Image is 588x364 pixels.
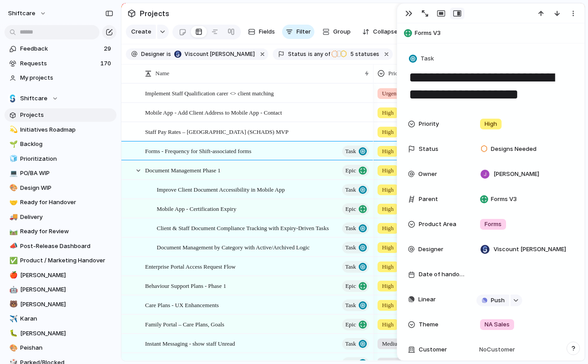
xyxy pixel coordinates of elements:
[4,225,116,238] div: 🛤️Ready for Review
[104,44,113,53] span: 29
[345,299,356,312] span: Task
[8,227,17,236] button: 🛤️
[485,220,502,229] span: Forms
[421,54,434,63] span: Task
[172,49,257,59] button: Viscount [PERSON_NAME]
[20,184,113,193] span: Design WIP
[342,184,369,196] button: Task
[8,184,17,193] button: 🎨
[8,9,35,18] span: shiftcare
[382,89,398,98] span: Urgent
[8,169,17,178] button: 💻
[419,270,465,279] span: Date of handover
[382,166,394,175] span: High
[4,312,116,325] a: ✈️Karan
[407,52,437,65] button: Task
[345,184,356,196] span: Task
[4,269,116,282] div: 🍎[PERSON_NAME]
[4,108,116,122] a: Projects
[20,73,113,82] span: My projects
[382,224,394,233] span: High
[345,318,356,331] span: Epic
[308,50,313,58] span: is
[185,50,255,58] span: Viscount [PERSON_NAME]
[359,25,401,39] button: Collapse
[419,145,438,154] span: Status
[20,44,101,53] span: Feedback
[4,210,116,224] a: 🚚Delivery
[8,329,17,338] button: 🐛
[167,50,171,58] span: is
[345,164,356,177] span: Epic
[9,197,16,208] div: 🤝
[345,280,356,292] span: Epic
[382,262,394,271] span: High
[145,338,235,348] span: Instant Messaging - show staff Unread
[4,57,116,70] a: Requests170
[9,139,16,150] div: 🌱
[20,285,113,294] span: [PERSON_NAME]
[4,137,116,151] a: 🌱Backlog
[382,282,394,291] span: High
[8,242,17,251] button: 📣
[4,254,116,267] a: ✅Product / Marketing Handover
[141,50,165,58] span: Designer
[8,285,17,294] button: 🤖
[4,240,116,253] a: 📣Post-Release Dashboard
[4,327,116,340] a: 🐛[PERSON_NAME]
[382,320,394,329] span: High
[20,300,113,309] span: [PERSON_NAME]
[145,88,274,98] span: Implement Staff Qualification carer <> client matching
[419,120,439,128] span: Priority
[348,51,355,57] span: 5
[282,25,314,39] button: Filter
[8,140,17,149] button: 🌱
[126,25,156,39] button: Create
[20,94,47,103] span: Shiftcare
[4,196,116,209] div: 🤝Ready for Handover
[8,154,17,163] button: 🧊
[318,25,355,39] button: Group
[8,343,17,352] button: 🎨
[345,261,356,273] span: Task
[9,212,16,222] div: 🚚
[4,42,116,56] a: Feedback29
[8,314,17,323] button: ✈️
[20,314,113,323] span: Karan
[20,111,113,120] span: Projects
[145,261,236,271] span: Enterprise Portal Access Request Flow
[476,295,509,306] button: Push
[333,27,351,36] span: Group
[345,222,356,235] span: Task
[419,345,447,354] span: Customer
[382,243,394,252] span: High
[4,298,116,311] a: 🐻[PERSON_NAME]
[4,181,116,195] div: 🎨Design WIP
[20,198,113,207] span: Ready for Handover
[4,167,116,180] div: 💻PO/BA WIP
[4,152,116,166] a: 🧊Prioritization
[382,339,402,348] span: Medium
[9,227,16,237] div: 🛤️
[342,280,369,292] button: Epic
[331,49,381,59] button: 5 statuses
[131,27,151,36] span: Create
[8,125,17,134] button: 💫
[4,283,116,296] a: 🤖[PERSON_NAME]
[4,71,116,85] a: My projects
[491,145,536,154] span: Designs Needed
[4,92,116,105] button: Shiftcare
[485,120,497,128] span: High
[382,147,394,156] span: High
[9,168,16,179] div: 💻
[382,301,394,310] span: High
[342,242,369,253] button: Task
[342,300,369,311] button: Task
[9,241,16,251] div: 📣
[288,50,306,58] span: Status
